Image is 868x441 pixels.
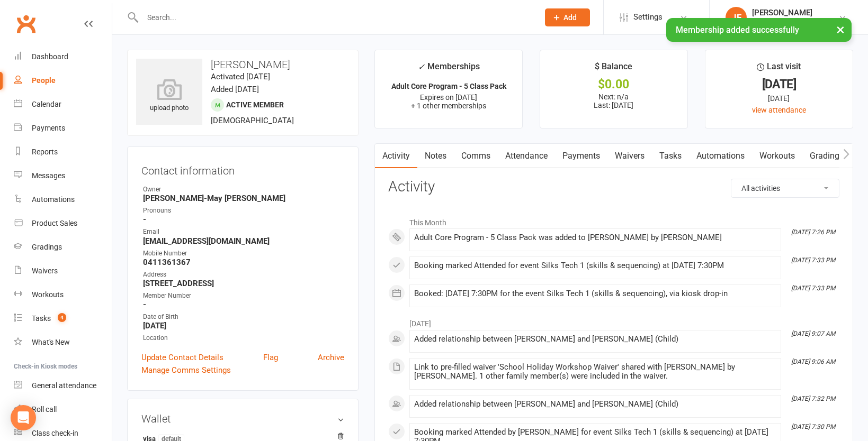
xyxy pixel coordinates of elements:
[791,256,835,264] i: [DATE] 7:33 PM
[791,330,835,337] i: [DATE] 9:07 AM
[752,17,833,27] div: The Social Circus Pty Ltd
[14,283,112,307] a: Workouts
[14,307,112,330] a: Tasks 4
[318,351,344,364] a: Archive
[143,321,344,330] strong: [DATE]
[550,79,678,90] div: $0.00
[143,227,344,237] div: Email
[14,69,112,93] a: People
[32,148,58,156] div: Reports
[32,195,75,204] div: Automations
[550,93,678,109] p: Next: n/a Last: [DATE]
[143,333,344,343] div: Location
[418,62,425,72] i: ✓
[211,72,270,81] time: Activated [DATE]
[143,279,344,288] strong: [STREET_ADDRESS]
[414,363,776,381] div: Link to pre-filled waiver 'School Holiday Workshop Waiver' shared with [PERSON_NAME] by [PERSON_N...
[388,313,839,329] li: [DATE]
[411,102,486,110] span: + 1 other memberships
[791,423,835,430] i: [DATE] 7:30 PM
[32,314,51,323] div: Tasks
[32,76,56,85] div: People
[143,258,344,267] strong: 0411361367
[143,249,344,259] div: Mobile Number
[32,429,78,437] div: Class check-in
[414,261,776,270] div: Booking marked Attended for event Silks Tech 1 (skills & sequencing) at [DATE] 7:30PM
[14,235,112,259] a: Gradings
[414,335,776,344] div: Added relationship between [PERSON_NAME] and [PERSON_NAME] (Child)
[831,18,850,41] button: ×
[136,59,350,70] h3: [PERSON_NAME]
[14,164,112,188] a: Messages
[143,270,344,280] div: Address
[141,351,223,364] a: Update Contact Details
[752,8,833,17] div: [PERSON_NAME]
[143,300,344,309] strong: -
[211,85,259,94] time: Added [DATE]
[391,82,506,90] strong: Adult Core Program - 5 Class Pack
[143,206,344,216] div: Pronouns
[414,400,776,409] div: Added relationship between [PERSON_NAME] and [PERSON_NAME] (Child)
[726,7,747,28] div: JF
[13,11,39,37] a: Clubworx
[595,60,632,79] div: $ Balance
[14,45,112,69] a: Dashboard
[143,236,344,246] strong: [EMAIL_ADDRESS][DOMAIN_NAME]
[555,144,607,168] a: Payments
[545,8,590,26] button: Add
[417,144,454,168] a: Notes
[58,313,66,322] span: 4
[757,60,801,79] div: Last visit
[752,144,802,168] a: Workouts
[791,284,835,292] i: [DATE] 7:33 PM
[607,144,652,168] a: Waivers
[143,194,344,203] strong: [PERSON_NAME]-May [PERSON_NAME]
[211,116,294,125] span: [DEMOGRAPHIC_DATA]
[14,212,112,235] a: Product Sales
[414,233,776,242] div: Adult Core Program - 5 Class Pack was added to [PERSON_NAME] by [PERSON_NAME]
[32,338,70,346] div: What's New
[136,79,202,114] div: upload photo
[32,100,61,108] div: Calendar
[414,289,776,298] div: Booked: [DATE] 7:30PM for the event Silks Tech 1 (skills & sequencing), via kiosk drop-in
[14,374,112,398] a: General attendance kiosk mode
[263,351,278,364] a: Flag
[633,5,663,29] span: Settings
[143,215,344,224] strong: -
[141,413,344,425] h3: Wallet
[32,124,65,132] div: Payments
[14,188,112,212] a: Automations
[32,171,65,180] div: Messages
[143,185,344,195] div: Owner
[11,405,36,430] div: Open Intercom Messenger
[498,144,555,168] a: Attendance
[14,398,112,421] a: Roll call
[418,60,480,79] div: Memberships
[141,364,231,376] a: Manage Comms Settings
[791,358,835,365] i: [DATE] 9:06 AM
[143,291,344,301] div: Member Number
[14,330,112,354] a: What's New
[14,140,112,164] a: Reports
[32,267,58,275] div: Waivers
[689,144,752,168] a: Automations
[791,228,835,236] i: [DATE] 7:26 PM
[715,79,843,90] div: [DATE]
[652,144,689,168] a: Tasks
[226,100,284,109] span: Active member
[666,18,852,42] div: Membership added successfully
[32,52,68,61] div: Dashboard
[32,219,77,227] div: Product Sales
[715,93,843,104] div: [DATE]
[32,405,57,414] div: Roll call
[32,381,96,390] div: General attendance
[420,93,477,102] span: Expires on [DATE]
[752,106,806,114] a: view attendance
[14,259,112,283] a: Waivers
[14,116,112,140] a: Payments
[139,10,531,25] input: Search...
[563,13,577,22] span: Add
[454,144,498,168] a: Comms
[375,144,417,168] a: Activity
[388,179,839,195] h3: Activity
